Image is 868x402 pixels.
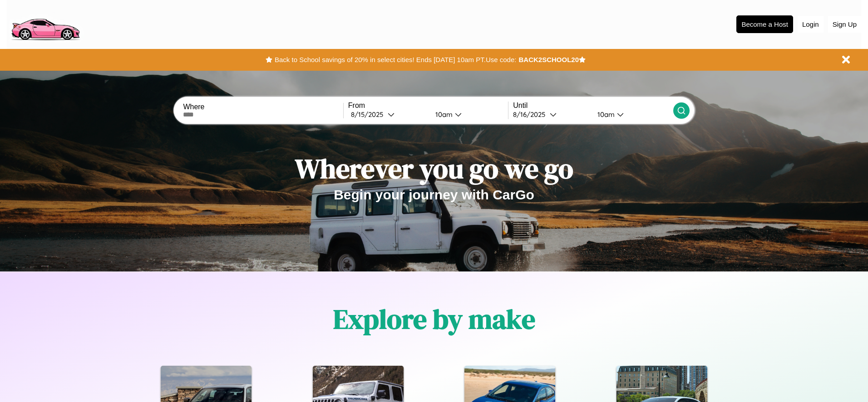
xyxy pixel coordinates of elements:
b: BACK2SCHOOL20 [518,56,579,63]
button: Back to School savings of 20% in select cities! Ends [DATE] 10am PT.Use code: [272,53,518,66]
button: 8/15/2025 [348,110,428,119]
div: 10am [431,110,455,119]
div: 8 / 15 / 2025 [351,110,388,119]
img: logo [7,5,84,43]
div: 8 / 16 / 2025 [513,110,550,119]
button: Sign Up [828,16,861,33]
button: 10am [590,110,673,119]
button: 10am [428,110,508,119]
button: Login [798,16,824,33]
label: From [348,102,508,110]
label: Until [513,102,673,110]
h1: Explore by make [333,300,535,338]
label: Where [183,103,343,111]
div: 10am [593,110,617,119]
button: Become a Host [736,15,793,33]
